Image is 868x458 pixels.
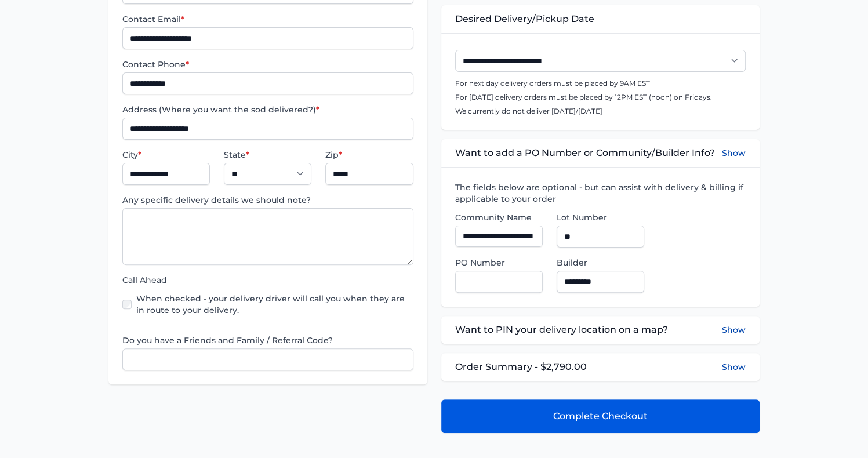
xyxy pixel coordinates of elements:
[722,146,746,160] button: Show
[455,79,746,88] p: For next day delivery orders must be placed by 9AM EST
[122,194,413,206] label: Any specific delivery details we should note?
[122,274,413,286] label: Call Ahead
[136,293,413,316] label: When checked - your delivery driver will call you when they are in route to your delivery.
[224,149,311,161] label: State
[441,5,760,33] div: Desired Delivery/Pickup Date
[122,59,413,70] label: Contact Phone
[455,360,587,374] span: Order Summary - $2,790.00
[722,361,746,373] button: Show
[455,323,668,337] span: Want to PIN your delivery location on a map?
[553,409,648,423] span: Complete Checkout
[441,399,760,433] button: Complete Checkout
[325,149,413,161] label: Zip
[122,13,413,25] label: Contact Email
[557,212,644,223] label: Lot Number
[455,93,746,102] p: For [DATE] delivery orders must be placed by 12PM EST (noon) on Fridays.
[122,104,413,115] label: Address (Where you want the sod delivered?)
[455,107,746,116] p: We currently do not deliver [DATE]/[DATE]
[455,146,715,160] span: Want to add a PO Number or Community/Builder Info?
[455,181,746,205] label: The fields below are optional - but can assist with delivery & billing if applicable to your order
[455,257,543,268] label: PO Number
[722,323,746,337] button: Show
[122,149,210,161] label: City
[455,212,543,223] label: Community Name
[557,257,644,268] label: Builder
[122,335,413,346] label: Do you have a Friends and Family / Referral Code?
